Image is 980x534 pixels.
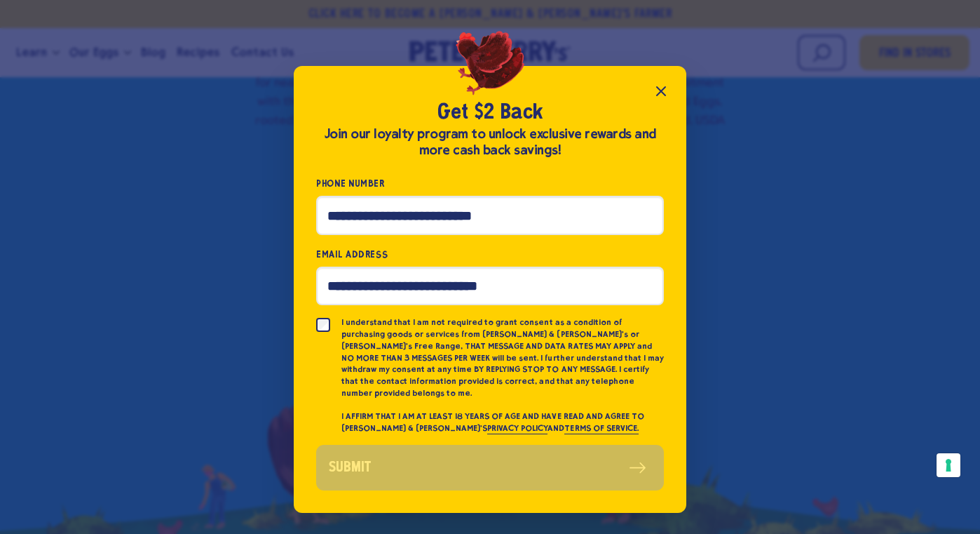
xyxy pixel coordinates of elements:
[487,423,547,434] a: PRIVACY POLICY
[316,175,664,192] label: Phone Number
[647,77,675,105] button: Close popup
[316,246,664,262] label: Email Address
[316,100,664,126] h2: Get $2 Back
[937,453,960,477] button: Your consent preferences for tracking technologies
[316,126,664,159] div: Join our loyalty program to unlock exclusive rewards and more cash back savings!
[341,410,664,434] p: I AFFIRM THAT I AM AT LEAST 18 YEARS OF AGE AND HAVE READ AND AGREE TO [PERSON_NAME] & [PERSON_NA...
[316,445,664,490] button: Submit
[564,423,638,434] a: TERMS OF SERVICE.
[341,316,664,399] p: I understand that I am not required to grant consent as a condition of purchasing goods or servic...
[316,318,330,332] input: I understand that I am not required to grant consent as a condition of purchasing goods or servic...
